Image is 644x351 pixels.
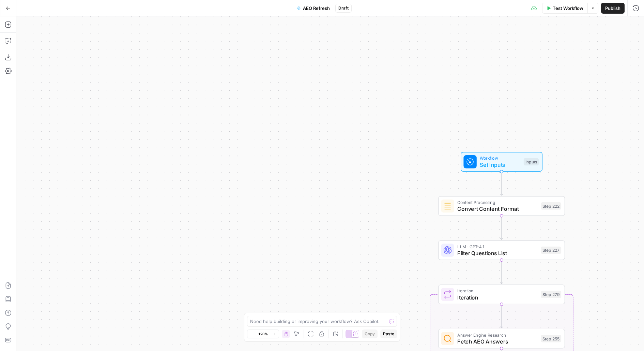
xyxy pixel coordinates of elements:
span: Set Inputs [480,161,520,169]
span: Publish [605,5,620,12]
div: Step 227 [541,247,561,254]
span: Workflow [480,155,520,161]
g: Edge from start to step_222 [500,171,503,195]
div: Step 255 [541,335,561,342]
div: LLM · GPT-4.1Filter Questions ListStep 227 [438,240,565,260]
g: Edge from step_227 to step_279 [500,260,503,284]
img: o3r9yhbrn24ooq0tey3lueqptmfj [444,202,452,210]
span: Copy [365,331,375,337]
span: Iteration [457,293,537,302]
div: Step 279 [541,291,561,298]
span: Content Processing [457,199,537,206]
span: Filter Questions List [457,249,537,257]
g: Edge from step_222 to step_227 [500,216,503,240]
span: Fetch AEO Answers [457,337,537,346]
span: Draft [338,5,349,11]
button: AEO Refresh [293,3,334,14]
span: 120% [258,331,268,337]
button: Publish [601,3,625,14]
span: Paste [383,331,394,337]
span: LLM · GPT-4.1 [457,243,537,250]
button: Paste [380,330,397,338]
div: Step 222 [541,202,561,210]
div: Content ProcessingConvert Content FormatStep 222 [438,196,565,216]
span: Iteration [457,288,537,294]
g: Edge from step_279 to step_255 [500,304,503,328]
div: IterationIterationStep 279 [438,284,565,304]
div: Inputs [524,158,539,166]
button: Test Workflow [542,3,587,14]
span: Answer Engine Research [457,332,537,338]
button: Copy [362,330,378,338]
span: AEO Refresh [303,5,330,12]
span: Test Workflow [553,5,583,12]
div: Answer Engine ResearchFetch AEO AnswersStep 255 [438,329,565,349]
div: WorkflowSet InputsInputs [438,152,565,172]
span: Convert Content Format [457,205,537,213]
